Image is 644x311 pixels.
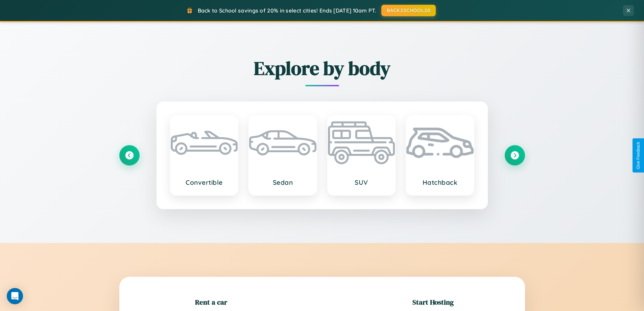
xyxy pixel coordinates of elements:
[256,178,310,186] h3: Sedan
[413,178,467,186] h3: Hatchback
[335,178,388,186] h3: SUV
[7,288,23,304] div: Open Intercom Messenger
[198,7,376,14] span: Back to School savings of 20% in select cities! Ends [DATE] 10am PT.
[412,297,454,307] h2: Start Hosting
[381,5,436,16] button: BACK2SCHOOL20
[636,142,641,169] div: Give Feedback
[195,297,227,307] h2: Rent a car
[119,55,525,81] h2: Explore by body
[177,178,231,186] h3: Convertible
